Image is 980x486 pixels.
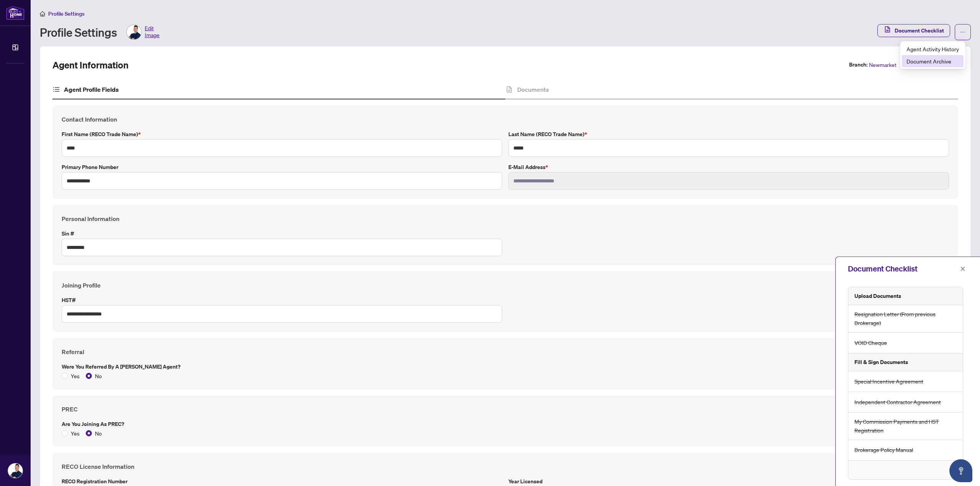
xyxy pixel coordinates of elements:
img: logo [6,6,24,20]
span: Profile Settings [48,10,85,17]
h4: Documents [517,85,549,94]
span: home [40,11,45,16]
button: Document Checklist [877,24,950,37]
div: Profile Settings [40,24,160,40]
span: Newmarket [869,60,897,69]
label: Branch: [849,60,867,69]
label: First Name (RECO Trade Name) [62,130,502,138]
span: Document Archive [906,57,959,65]
h4: Contact Information [62,115,949,124]
span: My Commission Payments and HST Registration [854,417,958,435]
h4: Joining Profile [62,281,949,290]
label: RECO Registration Number [62,477,502,486]
label: HST# [62,296,502,304]
label: Primary Phone Number [62,163,502,171]
span: Edit Image [145,24,160,40]
label: Sin # [62,229,502,238]
h2: Agent Information [52,59,129,71]
span: Agent Activity History [906,45,959,53]
label: E-mail Address [508,163,949,171]
h5: Fill & Sign Documents [854,358,908,366]
span: Resignation Letter (From previous Brokerage) [854,310,958,328]
label: Last Name (RECO Trade Name) [508,130,949,138]
label: Were you referred by a [PERSON_NAME] Agent? [62,362,949,371]
h4: Referral [62,347,949,356]
span: Yes [68,372,83,380]
img: Profile Icon [8,463,23,478]
h4: RECO License Information [62,462,949,471]
span: Special Incentive Agreement [854,377,923,386]
h4: PREC [62,405,949,414]
span: Independent Contractor Agreement [854,398,941,406]
span: Document Checklist [895,24,944,37]
img: Profile Icon [127,25,141,39]
h5: Upload Documents [854,292,901,300]
h4: Agent Profile Fields [64,85,119,94]
span: No [92,429,105,437]
span: ellipsis [960,29,965,35]
h4: Personal Information [62,214,949,223]
span: VOID Cheque [854,338,887,347]
div: Document Checklist [848,263,958,275]
span: Yes [68,429,83,437]
button: Open asap [949,459,972,482]
label: Year Licensed [508,477,949,486]
span: Brokerage Policy Manual [854,445,913,454]
span: No [92,372,105,380]
span: close [960,266,965,271]
label: Are you joining as PREC? [62,420,949,428]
